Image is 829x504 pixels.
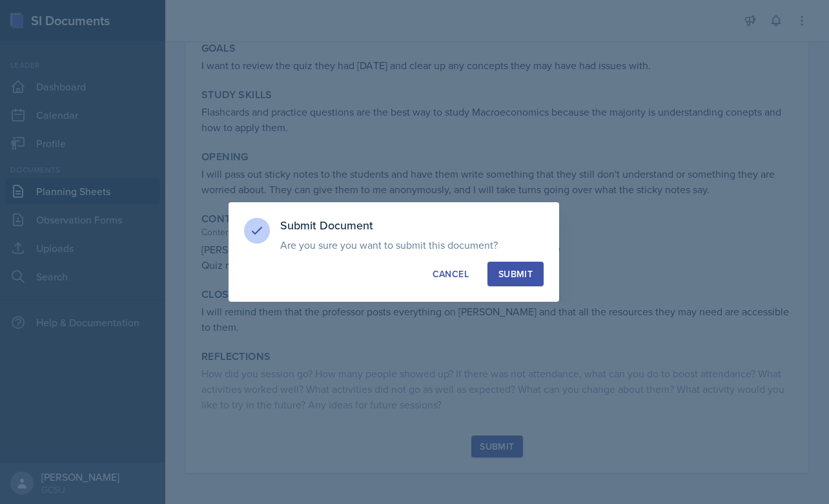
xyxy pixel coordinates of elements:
[433,268,469,280] div: Cancel
[280,238,544,251] p: Are you sure you want to submit this document?
[487,262,544,286] button: Submit
[422,262,480,286] button: Cancel
[498,268,533,280] div: Submit
[280,218,544,233] h3: Submit Document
